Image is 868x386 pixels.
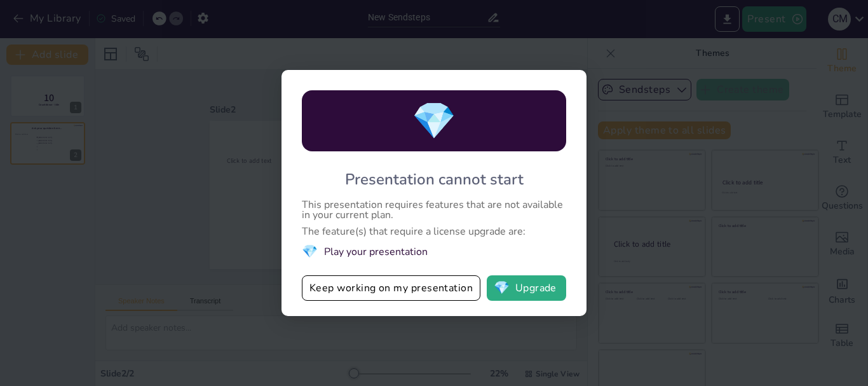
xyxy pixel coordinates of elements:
[302,226,566,237] div: The feature(s) that require a license upgrade are:
[494,282,510,294] span: diamond
[302,243,566,260] li: Play your presentation
[487,275,566,301] button: diamondUpgrade
[412,97,456,146] span: diamond
[302,200,566,220] div: This presentation requires features that are not available in your current plan.
[302,243,318,260] span: diamond
[345,169,524,190] div: Presentation cannot start
[302,275,480,301] button: Keep working on my presentation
